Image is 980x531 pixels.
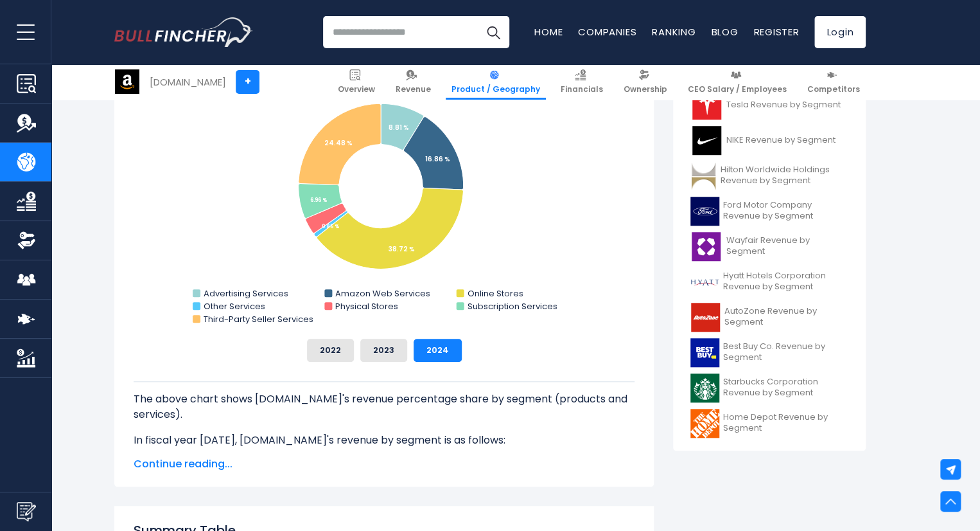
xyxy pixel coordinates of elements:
[690,409,719,438] img: HD logo
[390,64,437,100] a: Revenue
[134,456,634,472] span: Continue reading...
[814,16,866,48] a: Login
[726,100,841,111] span: Tesla Revenue by Segment
[236,70,259,94] a: +
[807,84,860,94] span: Competitors
[711,25,738,39] a: Blog
[335,300,398,312] text: Physical Stores
[425,154,450,164] tspan: 16.86 %
[332,64,381,100] a: Overview
[618,64,673,100] a: Ownership
[307,339,354,362] button: 2022
[683,264,856,300] a: Hyatt Hotels Corporation Revenue by Segment
[114,17,252,47] a: Go to homepage
[723,341,848,363] span: Best Buy Co. Revenue by Segment
[555,64,609,100] a: Financials
[683,300,856,335] a: AutoZone Revenue by Segment
[690,126,722,155] img: NKE logo
[682,64,792,100] a: CEO Salary / Employees
[451,84,540,94] span: Product / Geography
[338,84,375,94] span: Overview
[724,306,848,328] span: AutoZone Revenue by Segment
[726,135,836,146] span: NIKE Revenue by Segment
[721,165,848,186] span: Hilton Worldwide Holdings Revenue by Segment
[690,232,722,261] img: W logo
[801,64,866,100] a: Competitors
[683,123,856,158] a: NIKE Revenue by Segment
[115,69,139,94] img: AMZN logo
[690,303,721,332] img: AZO logo
[683,194,856,229] a: Ford Motor Company Revenue by Segment
[360,339,407,362] button: 2023
[134,71,634,328] svg: Amazon.com's Revenue Share by Segment
[690,91,722,120] img: TSLA logo
[652,25,696,39] a: Ranking
[134,392,634,422] p: The above chart shows [DOMAIN_NAME]'s revenue percentage share by segment (products and services).
[446,64,546,100] a: Product / Geography
[134,433,634,448] p: In fiscal year [DATE], [DOMAIN_NAME]'s revenue by segment is as follows:
[683,406,856,441] a: Home Depot Revenue by Segment
[310,197,327,204] tspan: 6.96 %
[150,75,226,89] div: [DOMAIN_NAME]
[726,235,848,257] span: Wayfair Revenue by Segment
[414,339,462,362] button: 2024
[690,267,719,296] img: H logo
[17,231,36,250] img: Ownership
[683,87,856,123] a: Tesla Revenue by Segment
[688,84,787,94] span: CEO Salary / Employees
[723,200,848,222] span: Ford Motor Company Revenue by Segment
[723,412,848,434] span: Home Depot Revenue by Segment
[723,377,848,399] span: Starbucks Corporation Revenue by Segment
[753,25,799,39] a: Register
[396,84,431,94] span: Revenue
[690,338,719,367] img: BBY logo
[322,223,339,230] tspan: 0.85 %
[683,229,856,264] a: Wayfair Revenue by Segment
[389,244,415,254] tspan: 38.72 %
[624,84,667,94] span: Ownership
[683,158,856,194] a: Hilton Worldwide Holdings Revenue by Segment
[204,313,313,325] text: Third-Party Seller Services
[578,25,636,39] a: Companies
[468,300,557,312] text: Subscription Services
[690,373,719,402] img: SBUX logo
[335,287,430,300] text: Amazon Web Services
[534,25,563,39] a: Home
[114,17,253,47] img: Bullfincher logo
[477,16,509,48] button: Search
[324,138,353,148] tspan: 24.48 %
[690,197,719,226] img: F logo
[561,84,603,94] span: Financials
[204,300,265,312] text: Other Services
[690,161,717,190] img: HLT logo
[204,287,288,300] text: Advertising Services
[683,335,856,370] a: Best Buy Co. Revenue by Segment
[723,271,848,292] span: Hyatt Hotels Corporation Revenue by Segment
[683,370,856,406] a: Starbucks Corporation Revenue by Segment
[389,123,409,132] tspan: 8.81 %
[468,287,523,300] text: Online Stores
